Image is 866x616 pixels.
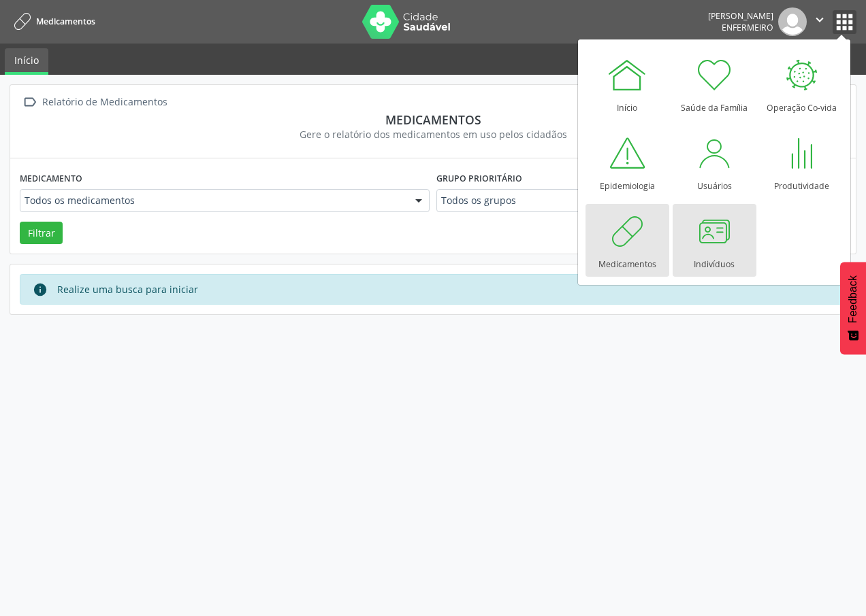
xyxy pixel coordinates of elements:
[20,168,82,189] label: Medicamento
[20,92,170,112] a:  Relatório de Medicamentos
[673,126,756,199] a: Usuários
[20,92,39,112] i: 
[33,282,48,297] i: info
[708,10,773,22] div: [PERSON_NAME]
[840,262,866,354] button: Feedback - Mostrar pesquisa
[20,222,63,245] button: Filtrar
[36,16,95,27] span: Medicamentos
[5,48,48,75] a: Início
[586,48,669,120] a: Início
[10,10,95,33] a: Medicamentos
[20,127,846,141] div: Gere o relatório dos medicamentos em uso pelos cidadãos
[25,194,402,207] span: Todos os medicamentos
[807,7,833,36] button: 
[673,48,756,120] a: Saúde da Família
[57,282,198,297] div: Realize uma busca para iniciar
[586,204,669,277] a: Medicamentos
[778,7,807,36] img: img
[760,126,844,199] a: Produtividade
[586,126,669,199] a: Epidemiologia
[812,12,827,27] i: 
[847,275,859,323] span: Feedback
[39,92,170,112] div: Relatório de Medicamentos
[760,48,844,120] a: Operação Co-vida
[20,112,846,127] div: Medicamentos
[673,204,756,277] a: Indivíduos
[722,22,773,33] span: Enfermeiro
[833,10,856,34] button: apps
[436,168,522,189] label: Grupo prioritário
[441,194,818,207] span: Todos os grupos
